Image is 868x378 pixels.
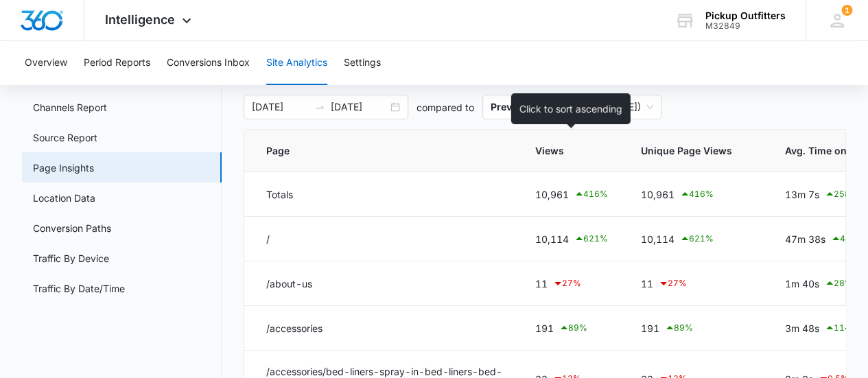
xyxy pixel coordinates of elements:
[574,231,608,247] div: 621 %
[105,12,175,27] span: Intelligence
[252,99,309,115] input: Start date
[33,251,109,265] a: Traffic By Device
[535,275,608,292] div: 11
[244,217,519,261] td: /
[84,41,150,85] button: Period Reports
[244,261,519,306] td: /about-us
[344,41,381,85] button: Settings
[33,221,111,235] a: Conversion Paths
[641,231,752,247] div: 10,114
[314,102,325,113] span: swap-right
[535,143,588,158] span: Views
[559,320,587,336] div: 89 %
[679,186,714,202] div: 416 %
[266,143,482,158] span: Page
[841,5,852,16] span: 1
[824,186,858,202] div: 258 %
[705,21,786,31] div: account id
[417,100,474,115] p: compared to
[641,186,752,202] div: 10,961
[641,275,752,292] div: 11
[314,102,325,113] span: to
[33,130,97,145] a: Source Report
[266,41,327,85] button: Site Analytics
[705,10,786,21] div: account name
[679,231,714,247] div: 621 %
[658,275,687,292] div: 27 %
[830,231,865,247] div: 448 %
[491,95,653,119] span: ( [DATE] – [DATE] )
[491,101,566,113] p: Previous Period
[33,281,125,296] a: Traffic By Date/Time
[641,320,752,336] div: 191
[552,275,581,292] div: 27 %
[641,143,732,158] span: Unique Page Views
[511,93,631,124] div: Click to sort ascending
[33,100,107,115] a: Channels Report
[33,191,95,205] a: Location Data
[535,186,608,202] div: 10,961
[331,99,388,115] input: End date
[244,306,519,351] td: /accessories
[535,320,608,336] div: 191
[664,320,693,336] div: 89 %
[167,41,250,85] button: Conversions Inbox
[841,5,852,16] div: notifications count
[535,231,608,247] div: 10,114
[33,161,94,175] a: Page Insights
[244,172,519,217] td: Totals
[574,186,608,202] div: 416 %
[824,320,858,336] div: 114 %
[25,41,67,85] button: Overview
[824,275,853,292] div: 28 %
